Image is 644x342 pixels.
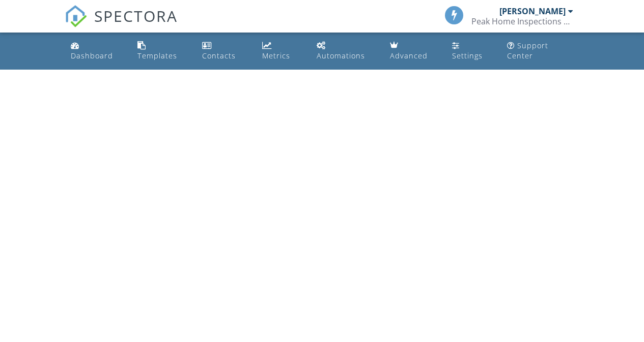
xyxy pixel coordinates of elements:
[258,37,304,66] a: Metrics
[65,14,178,35] a: SPECTORA
[503,37,577,66] a: Support Center
[198,37,249,66] a: Contacts
[390,51,428,60] div: Advanced
[137,51,177,60] div: Templates
[133,37,190,66] a: Templates
[448,37,495,66] a: Settings
[262,51,290,60] div: Metrics
[471,16,573,26] div: Peak Home Inspections of Northern Arizona
[67,37,126,66] a: Dashboard
[452,51,483,60] div: Settings
[94,5,178,26] span: SPECTORA
[202,51,236,60] div: Contacts
[65,5,87,27] img: The Best Home Inspection Software - Spectora
[71,51,113,60] div: Dashboard
[386,37,440,66] a: Advanced
[499,6,566,16] div: [PERSON_NAME]
[313,37,378,66] a: Automations (Basic)
[317,51,365,60] div: Automations
[507,41,548,60] div: Support Center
